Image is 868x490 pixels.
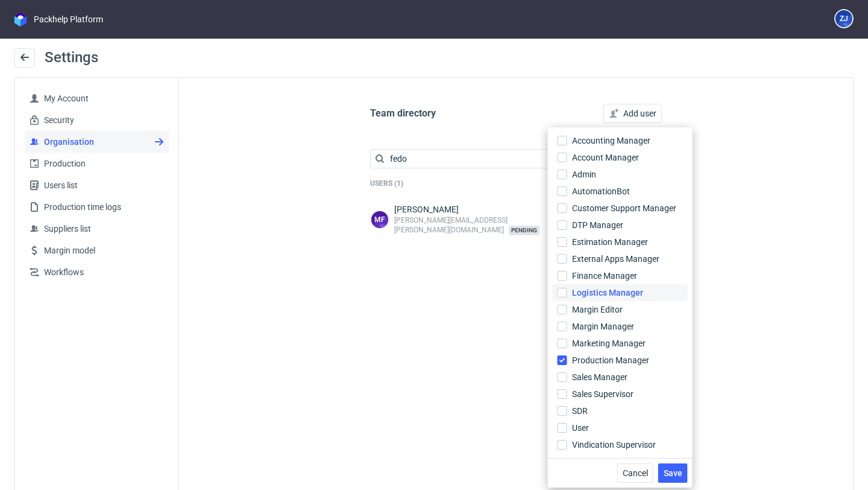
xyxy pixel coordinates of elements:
[623,469,648,477] span: Cancel
[572,439,656,451] span: Vindication Supervisor
[572,304,623,316] span: Margin Editor
[25,218,169,240] a: Suppliers list
[25,131,169,153] a: Organisation
[617,463,653,483] button: Cancel
[370,178,553,189] span: Users (1)
[603,104,662,123] button: Add user
[572,371,627,383] span: Sales Manager
[25,174,169,196] a: Users list
[572,253,659,265] span: External Apps Manager
[14,13,103,27] a: Packhelp Platform
[39,179,164,191] span: Users list
[572,405,588,417] span: SDR
[572,354,649,366] span: Production Manager
[370,149,662,168] input: Search
[34,13,103,25] div: Packhelp Platform
[658,463,688,483] button: Save
[39,223,164,235] span: Suppliers list
[371,211,388,228] figcaption: MF
[39,201,164,213] span: Production time logs
[572,135,650,147] span: Accounting Manager
[25,87,169,109] a: My Account
[25,240,169,261] a: Margin model
[45,49,98,66] span: Settings
[572,287,643,299] span: Logistics Manager
[25,153,169,174] a: Production
[572,337,646,349] span: Marketing Manager
[39,244,164,256] span: Margin model
[509,226,539,235] span: Pending
[39,114,164,126] span: Security
[572,236,648,248] span: Estimation Manager
[394,215,553,235] span: [PERSON_NAME][EMAIL_ADDRESS][PERSON_NAME][DOMAIN_NAME]
[365,107,441,120] p: Team directory
[39,92,164,104] span: My Account
[623,109,656,118] span: Add user
[572,388,634,400] span: Sales Supervisor
[39,157,164,170] span: Production
[25,109,169,131] a: Security
[572,151,639,164] span: Account Manager
[25,261,169,283] a: Workflows
[394,203,553,215] span: [PERSON_NAME]
[572,422,589,434] span: User
[572,320,634,332] span: Margin Manager
[572,270,637,282] span: Finance Manager
[572,185,630,197] span: AutomationBot
[39,136,164,148] span: Organisation
[572,168,596,180] span: Admin
[39,266,164,278] span: Workflows
[572,202,676,214] span: Customer Support Manager
[664,469,682,477] span: Save
[835,10,852,27] figcaption: ZJ
[572,219,623,231] span: DTP Manager
[25,196,169,218] a: Production time logs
